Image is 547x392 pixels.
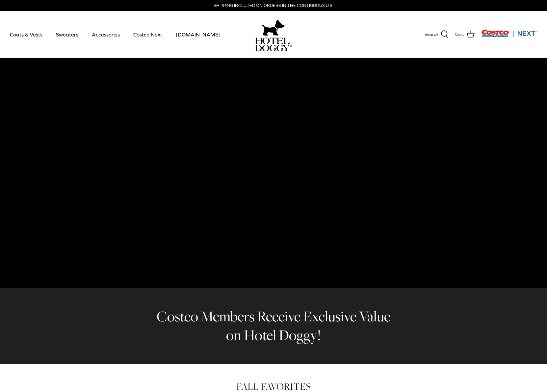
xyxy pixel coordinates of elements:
a: Search [425,30,449,39]
a: Coats & Vests [4,23,48,46]
h2: Costco Members Receive Exclusive Value on Hotel Doggy! [152,307,395,344]
a: Cart [455,30,475,39]
img: hoteldoggycom [255,37,292,51]
img: Costco Next [481,29,537,37]
a: Sweaters [50,23,84,46]
span: Search [425,31,438,38]
a: [DOMAIN_NAME] [170,23,226,46]
a: Accessories [86,23,126,46]
img: hoteldoggy.com [262,18,285,37]
a: hoteldoggy.com hoteldoggycom [255,18,292,51]
a: Costco Next [127,23,168,46]
a: Visit Costco Next [481,34,537,38]
span: Cart [455,31,464,38]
